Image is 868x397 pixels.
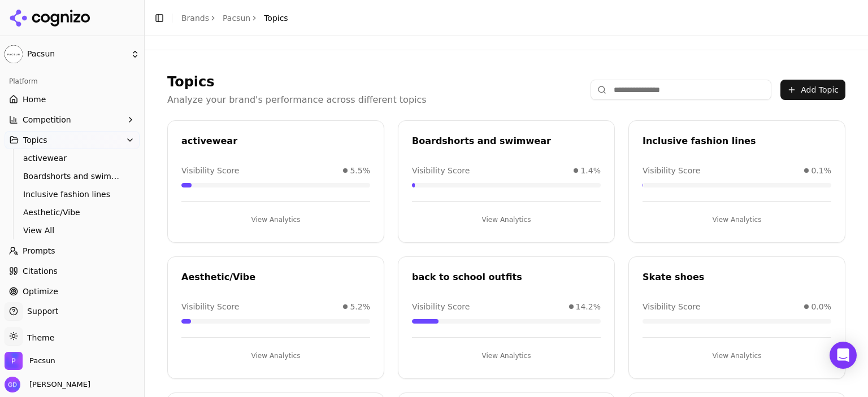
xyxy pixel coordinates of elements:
[167,73,427,91] h1: Topics
[23,265,58,277] span: Citations
[181,301,239,312] span: Visibility Score
[5,282,140,300] a: Optimize
[23,207,121,218] span: Aesthetic/Vibe
[643,347,831,365] button: View Analytics
[23,286,58,297] span: Optimize
[19,168,126,184] a: Boardshorts and swimwear
[23,171,121,182] span: Boardshorts and swimwear
[5,45,23,63] img: Pacsun
[23,114,71,125] span: Competition
[412,165,470,176] span: Visibility Score
[811,301,831,312] span: 0.0%
[643,301,700,312] span: Visibility Score
[576,301,601,312] span: 14.2%
[181,211,370,229] button: View Analytics
[643,134,831,148] div: Inclusive fashion lines
[23,333,54,342] span: Theme
[412,301,470,312] span: Visibility Score
[412,134,601,148] div: Boardshorts and swimwear
[29,356,55,366] span: Pacsun
[5,352,55,370] button: Open organization switcher
[5,377,90,392] button: Open user button
[23,152,121,164] span: activewear
[830,342,857,369] div: Open Intercom Messenger
[5,111,140,129] button: Competition
[5,131,140,149] button: Topics
[412,271,601,284] div: back to school outfits
[643,211,831,229] button: View Analytics
[23,189,121,200] span: Inclusive fashion lines
[23,245,55,256] span: Prompts
[580,165,601,176] span: 1.4%
[19,186,126,202] a: Inclusive fashion lines
[5,377,20,392] img: Gabrielle Dewsnap
[19,204,126,220] a: Aesthetic/Vibe
[350,165,370,176] span: 5.5%
[19,150,126,166] a: activewear
[23,134,47,146] span: Topics
[181,14,209,23] a: Brands
[181,134,370,148] div: activewear
[181,271,370,284] div: Aesthetic/Vibe
[643,271,831,284] div: Skate shoes
[19,223,126,238] a: View All
[167,93,427,107] p: Analyze your brand's performance across different topics
[811,165,831,176] span: 0.1%
[25,379,90,390] span: [PERSON_NAME]
[181,347,370,365] button: View Analytics
[780,80,845,100] button: Add Topic
[5,242,140,260] a: Prompts
[27,49,126,59] span: Pacsun
[5,352,23,370] img: Pacsun
[5,90,140,108] a: Home
[23,94,46,105] span: Home
[23,225,121,236] span: View All
[264,12,288,24] span: Topics
[181,12,288,24] nav: breadcrumb
[181,165,239,176] span: Visibility Score
[5,262,140,280] a: Citations
[23,306,58,317] span: Support
[5,72,140,90] div: Platform
[350,301,370,312] span: 5.2%
[412,211,601,229] button: View Analytics
[223,12,250,24] a: Pacsun
[412,347,601,365] button: View Analytics
[643,165,700,176] span: Visibility Score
